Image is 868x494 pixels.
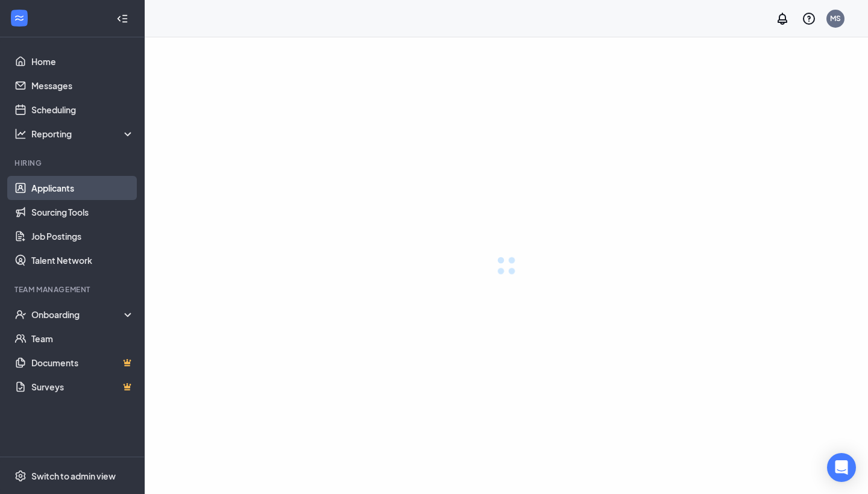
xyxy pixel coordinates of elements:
svg: Collapse [116,13,128,25]
svg: WorkstreamLogo [13,12,25,24]
div: Team Management [14,284,132,295]
a: Messages [31,73,134,98]
a: Talent Network [31,248,134,272]
a: Sourcing Tools [31,200,134,224]
svg: UserCheck [14,308,27,320]
svg: Analysis [14,128,27,140]
div: Reporting [31,128,135,140]
div: Onboarding [31,308,135,320]
svg: QuestionInfo [802,11,816,26]
a: Applicants [31,176,134,200]
div: Open Intercom Messenger [827,453,856,482]
div: Switch to admin view [31,470,116,482]
a: Job Postings [31,224,134,248]
div: MS [830,13,841,23]
div: Hiring [14,158,132,168]
svg: Notifications [775,11,790,26]
a: Scheduling [31,98,134,122]
a: Home [31,49,134,73]
svg: Settings [14,470,27,482]
a: Team [31,327,134,351]
a: SurveysCrown [31,375,134,399]
a: DocumentsCrown [31,351,134,375]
